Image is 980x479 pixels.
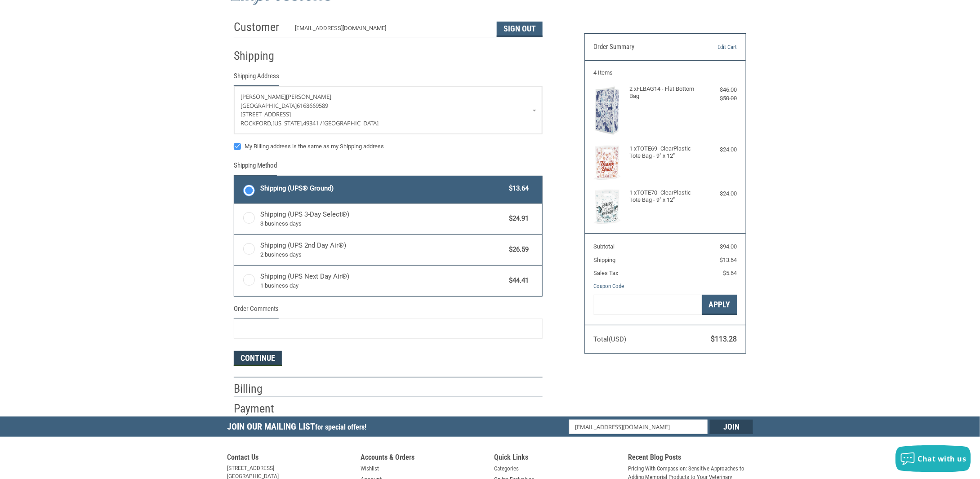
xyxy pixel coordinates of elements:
[629,189,699,204] h4: 1 x TOTE70- ClearPlastic Tote Bag - 9" x 12"
[494,464,519,473] a: Categories
[594,243,615,250] span: Subtotal
[710,420,753,434] input: Join
[261,219,505,228] span: 3 business days
[361,453,486,464] h5: Accounts & Orders
[297,102,328,110] span: 6168669589
[497,22,543,37] button: Sign Out
[234,351,282,366] button: Continue
[628,453,753,464] h5: Recent Blog Posts
[494,453,619,464] h5: Quick Links
[234,71,279,86] legend: Shipping Address
[315,423,366,431] span: for special offers!
[629,145,699,160] h4: 1 x TOTE69- ClearPlastic Tote Bag - 9" x 12"
[234,401,286,416] h2: Payment
[691,43,737,52] a: Edit Cart
[261,240,505,259] span: Shipping (UPS 2nd Day Air®)
[895,445,971,472] button: Chat with us
[234,304,279,319] legend: Order Comments
[227,417,371,439] h5: Join Our Mailing List
[241,93,286,101] span: [PERSON_NAME]
[227,453,352,464] h5: Contact Us
[505,213,529,224] span: $24.91
[594,270,619,276] span: Sales Tax
[261,183,505,194] span: Shipping (UPS® Ground)
[295,24,488,37] div: [EMAIL_ADDRESS][DOMAIN_NAME]
[720,243,737,250] span: $94.00
[234,86,542,134] a: Enter or select a different address
[918,454,967,464] span: Chat with us
[701,94,737,103] div: $50.00
[701,189,737,198] div: $24.00
[322,119,379,127] span: [GEOGRAPHIC_DATA]
[594,335,627,343] span: Total (USD)
[261,209,505,228] span: Shipping (UPS 3-Day Select®)
[701,85,737,94] div: $46.00
[711,335,737,343] span: $113.28
[303,119,322,127] span: 49341 /
[594,295,702,315] input: Gift Certificate or Coupon Code
[234,381,286,396] h2: Billing
[505,244,529,255] span: $26.59
[723,270,737,276] span: $5.64
[594,283,624,289] a: Coupon Code
[234,49,286,63] h2: Shipping
[241,119,272,127] span: Rockford,
[569,420,708,434] input: Email
[361,464,379,473] a: Wishlist
[241,102,297,110] span: [GEOGRAPHIC_DATA]
[234,160,277,175] legend: Shipping Method
[505,275,529,286] span: $44.41
[629,85,699,100] h4: 2 x FLBAG14 - Flat Bottom Bag
[234,20,286,35] h2: Customer
[594,257,616,263] span: Shipping
[261,250,505,259] span: 2 business days
[261,281,505,290] span: 1 business day
[505,183,529,194] span: $13.64
[594,43,691,52] h3: Order Summary
[720,257,737,263] span: $13.64
[594,69,737,76] h3: 4 Items
[701,145,737,154] div: $24.00
[241,110,291,118] span: [STREET_ADDRESS]
[286,93,331,101] span: [PERSON_NAME]
[702,295,737,315] button: Apply
[234,143,543,150] label: My Billing address is the same as my Shipping address
[261,271,505,290] span: Shipping (UPS Next Day Air®)
[272,119,303,127] span: [US_STATE],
